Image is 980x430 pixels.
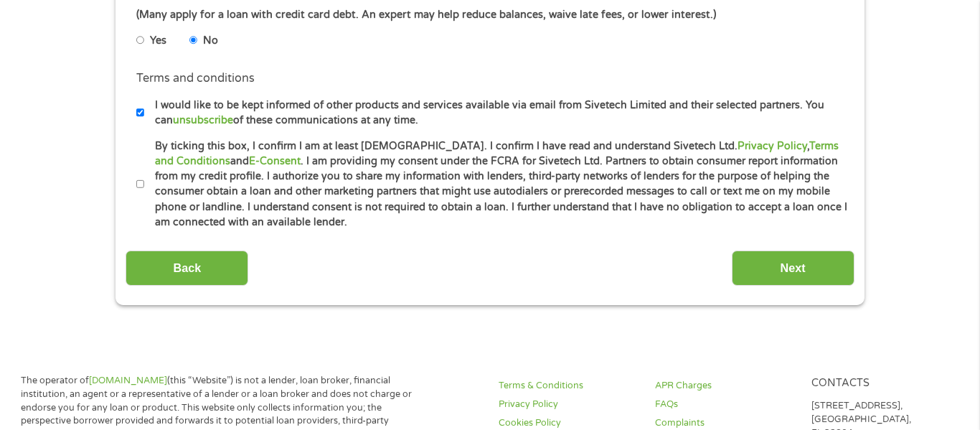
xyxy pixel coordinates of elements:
h4: Contacts [811,377,951,391]
label: Terms and conditions [136,71,255,86]
input: Next [732,251,854,286]
input: Back [126,251,248,286]
a: Privacy Policy [738,140,807,152]
label: Yes [150,33,166,49]
a: APR Charges [655,379,794,393]
div: (Many apply for a loan with credit card debt. An expert may help reduce balances, waive late fees... [136,7,844,23]
label: By ticking this box, I confirm I am at least [DEMOGRAPHIC_DATA]. I confirm I have read and unders... [144,139,848,230]
a: Complaints [655,416,794,430]
a: Privacy Policy [499,398,638,411]
a: unsubscribe [173,114,233,126]
a: Terms and Conditions [155,140,839,167]
a: Terms & Conditions [499,379,638,393]
a: [DOMAIN_NAME] [89,375,167,386]
a: Cookies Policy [499,416,638,430]
label: No [203,33,218,49]
a: FAQs [655,398,794,411]
a: E-Consent [249,155,301,167]
label: I would like to be kept informed of other products and services available via email from Sivetech... [144,98,848,128]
